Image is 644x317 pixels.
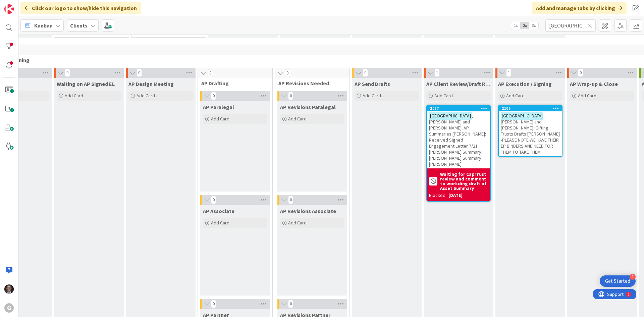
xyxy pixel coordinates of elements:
b: Clients [70,22,88,29]
span: AP Revisions Associate [280,208,336,214]
span: 0 [288,196,293,204]
img: JT [4,284,14,294]
span: 1 [434,69,440,77]
input: Quick Filter... [545,19,596,32]
span: 0 [211,196,216,204]
div: G [4,303,14,313]
span: AP Drafting [201,80,264,87]
span: Kanban [34,21,53,30]
span: 0 [211,92,216,100]
mark: [GEOGRAPHIC_DATA] [501,112,543,119]
span: AP Client Review/Draft Review Meeting [426,81,491,87]
span: 1 [506,69,512,77]
span: 1x [511,22,520,29]
span: , [PERSON_NAME] and [PERSON_NAME]: AP Summaries [PERSON_NAME]: Received Signed Engagement Letter ... [429,113,486,167]
span: 0 [288,92,293,100]
div: 2067 [430,106,490,111]
div: 2 [35,3,37,8]
img: Visit kanbanzone.com [4,4,14,14]
div: 2067 [427,105,490,111]
span: AP Associate [203,208,234,214]
div: 2105[GEOGRAPHIC_DATA], [PERSON_NAME] and [PERSON_NAME]: Gifting Trusts Drafts [PERSON_NAME] -PLEA... [499,105,562,156]
span: 2x [520,22,529,29]
span: 0 [208,69,213,77]
div: Click our logo to show/hide this navigation [20,2,141,14]
span: AP Revisions Paralegal [280,104,336,110]
span: 0 [288,300,293,308]
span: 3x [529,22,538,29]
span: 0 [363,69,368,77]
span: AP Execution / Signing [498,81,552,87]
span: Add Card... [288,220,310,226]
div: Add and manage tabs by clicking [532,2,627,14]
span: Add Card... [288,116,310,122]
span: AP Design Meeting [128,81,174,87]
div: Get Started [605,278,630,284]
div: 1 [630,274,636,280]
span: 0 [211,300,216,308]
div: [DATE] [448,192,463,199]
div: 2067[GEOGRAPHIC_DATA], [PERSON_NAME] and [PERSON_NAME]: AP Summaries [PERSON_NAME]: Received Sign... [427,105,490,168]
span: Add Card... [137,93,158,99]
span: 0 [65,69,70,77]
span: Add Card... [506,93,528,99]
mark: [GEOGRAPHIC_DATA] [429,112,472,119]
div: Blocked: [429,192,446,199]
b: Waiting for CapTrust review and comment to workding draft of Asset Summary [440,172,488,191]
span: Add Card... [65,93,86,99]
div: 2105 [499,105,562,111]
span: AP Paralegal [203,104,234,110]
span: 0 [285,69,290,77]
span: Support [14,1,31,9]
span: Add Card... [363,93,384,99]
span: AP Revisions Needed [278,80,341,87]
span: Waiting on AP Signed EL [57,81,115,87]
span: 0 [578,69,583,77]
span: Add Card... [434,93,456,99]
div: 2105 [502,106,562,111]
span: AP Wrap-up & Close [570,81,618,87]
span: AP Send Drafts [355,81,390,87]
span: 0 [137,69,142,77]
span: Add Card... [578,93,599,99]
div: Open Get Started checklist, remaining modules: 1 [600,275,636,287]
span: , [PERSON_NAME] and [PERSON_NAME]: Gifting Trusts Drafts [PERSON_NAME] -PLEASE NOTE WE HAVE THEIR... [501,113,560,155]
span: Add Card... [211,220,232,226]
span: Add Card... [211,116,232,122]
